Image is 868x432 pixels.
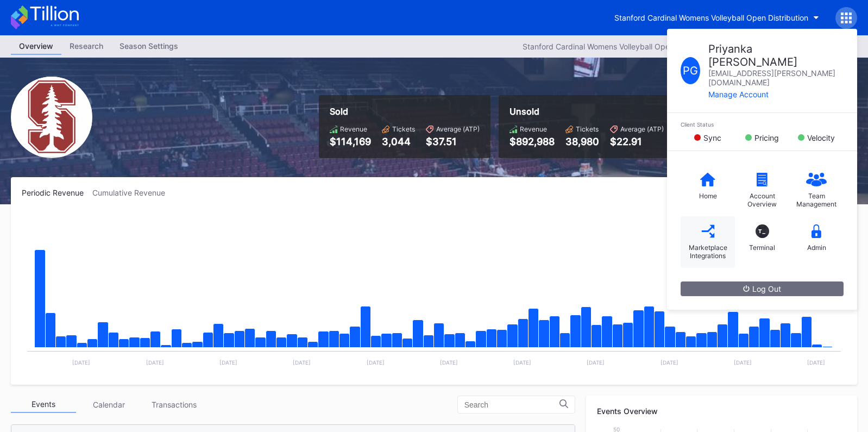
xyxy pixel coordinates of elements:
[61,38,111,55] a: Research
[565,136,599,147] div: 38,980
[807,359,825,366] text: [DATE]
[576,125,599,133] div: Tickets
[681,121,844,128] div: Client Status
[743,284,781,293] div: Log Out
[440,359,458,366] text: [DATE]
[620,125,664,133] div: Average (ATP)
[740,192,784,208] div: Account Overview
[517,39,753,54] button: Stanford Cardinal Womens Volleyball Open Distribution 2025
[681,57,700,84] div: P G
[11,396,76,413] div: Events
[146,359,164,366] text: [DATE]
[807,133,835,142] div: Velocity
[367,359,385,366] text: [DATE]
[22,188,92,197] div: Periodic Revenue
[699,192,717,200] div: Home
[597,406,846,416] div: Events Overview
[330,106,480,117] div: Sold
[22,211,846,374] svg: Chart title
[11,38,61,55] a: Overview
[703,133,721,142] div: Sync
[436,125,480,133] div: Average (ATP)
[72,359,90,366] text: [DATE]
[141,396,206,413] div: Transactions
[330,136,371,147] div: $114,169
[111,38,186,54] div: Season Settings
[686,243,729,260] div: Marketplace Integrations
[92,188,174,197] div: Cumulative Revenue
[111,38,186,55] a: Season Settings
[510,106,664,117] div: Unsold
[734,359,752,366] text: [DATE]
[513,359,531,366] text: [DATE]
[756,224,769,238] div: T_
[219,359,237,366] text: [DATE]
[76,396,141,413] div: Calendar
[382,136,415,147] div: 3,044
[708,68,844,87] div: [EMAIL_ADDRESS][PERSON_NAME][DOMAIN_NAME]
[614,13,808,22] div: Stanford Cardinal Womens Volleyball Open Distribution
[392,125,415,133] div: Tickets
[708,90,844,99] div: Manage Account
[523,42,737,51] div: Stanford Cardinal Womens Volleyball Open Distribution 2025
[610,136,664,147] div: $22.91
[795,192,838,208] div: Team Management
[11,77,92,158] img: Stanford_Cardinal_Womens_Volleyball_Secondary.png
[510,136,555,147] div: $892,988
[749,243,775,252] div: Terminal
[426,136,480,147] div: $37.51
[807,243,826,252] div: Admin
[754,133,779,142] div: Pricing
[661,359,678,366] text: [DATE]
[520,125,547,133] div: Revenue
[293,359,311,366] text: [DATE]
[587,359,605,366] text: [DATE]
[340,125,367,133] div: Revenue
[61,38,111,54] div: Research
[708,42,844,68] div: Priyanka [PERSON_NAME]
[464,400,559,409] input: Search
[606,8,827,28] button: Stanford Cardinal Womens Volleyball Open Distribution
[681,281,844,296] button: Log Out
